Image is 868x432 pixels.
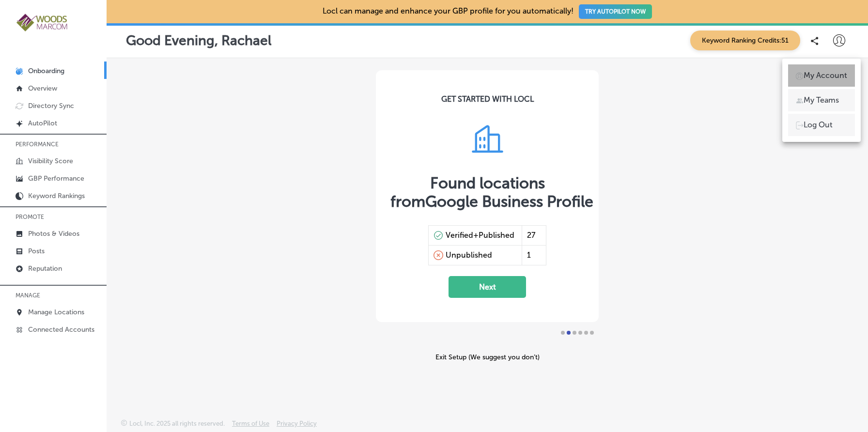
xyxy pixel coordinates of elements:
p: Photos & Videos [28,230,79,238]
p: Posts [28,247,45,255]
p: Overview [28,84,57,93]
a: Log Out [788,114,855,136]
p: Manage Locations [28,308,84,316]
p: Log Out [804,119,833,131]
a: My Teams [788,89,855,111]
p: Onboarding [28,67,64,75]
p: Directory Sync [28,102,74,110]
p: AutoPilot [28,119,57,127]
button: TRY AUTOPILOT NOW [579,4,652,19]
p: My Account [804,70,847,81]
p: GBP Performance [28,174,84,183]
img: 4a29b66a-e5ec-43cd-850c-b989ed1601aaLogo_Horizontal_BerryOlive_1000.jpg [15,13,69,32]
p: Reputation [28,264,62,273]
p: Visibility Score [28,157,73,165]
a: My Account [788,64,855,87]
p: My Teams [804,94,839,106]
p: Connected Accounts [28,325,94,334]
p: Keyword Rankings [28,192,85,200]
